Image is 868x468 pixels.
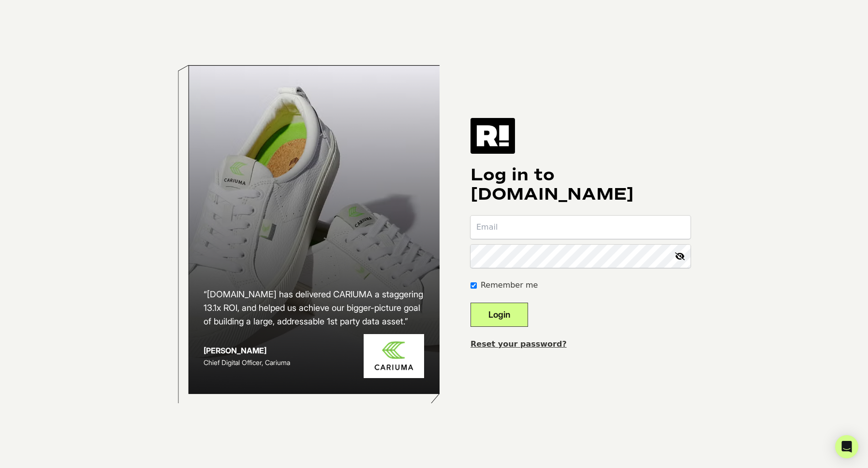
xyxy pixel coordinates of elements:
img: Cariuma [364,334,424,378]
a: Reset your password? [471,339,567,349]
label: Remember me [481,279,538,291]
button: Login [471,303,528,327]
img: Retention.com [471,118,515,154]
input: Email [471,216,691,239]
span: Chief Digital Officer, Cariuma [204,358,290,366]
h1: Log in to [DOMAIN_NAME] [471,165,691,204]
strong: [PERSON_NAME] [204,346,266,355]
div: Open Intercom Messenger [835,435,858,458]
h2: “[DOMAIN_NAME] has delivered CARIUMA a staggering 13.1x ROI, and helped us achieve our bigger-pic... [204,288,424,328]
